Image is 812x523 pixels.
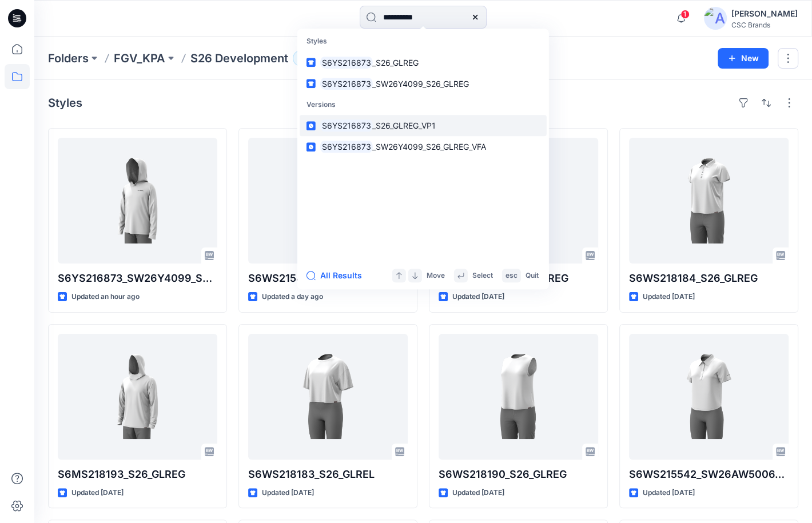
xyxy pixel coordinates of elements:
[505,270,518,282] p: esc
[58,466,217,482] p: S6MS218193_S26_GLREG
[300,94,547,115] p: Versions
[629,270,789,286] p: S6WS218184_S26_GLREG
[248,270,408,286] p: S6WS215494_S26_PAACT
[114,50,165,66] a: FGV_KPA
[320,119,373,133] mark: S6YS216873
[300,73,547,94] a: S6YS216873_SW26Y4099_S26_GLREG
[643,487,695,499] p: Updated [DATE]
[731,7,798,21] div: [PERSON_NAME]
[307,269,369,282] button: All Results
[190,50,288,66] p: S26 Development
[320,77,373,90] mark: S6YS216873
[300,31,547,52] p: Styles
[629,334,789,460] a: S6WS215542_SW26AW5006_S26_PAACT
[629,466,789,482] p: S6WS215542_SW26AW5006_S26_PAACT
[248,334,408,460] a: S6WS218183_S26_GLREL
[71,291,140,303] p: Updated an hour ago
[48,96,82,110] h4: Styles
[262,487,314,499] p: Updated [DATE]
[427,270,445,282] p: Move
[58,138,217,264] a: S6YS216873_SW26Y4099_S26_GLREG
[472,270,493,282] p: Select
[372,142,486,151] span: _SW26Y4099_S26_GLREG_VFA
[262,291,323,303] p: Updated a day ago
[300,52,547,73] a: S6YS216873_S26_GLREG
[643,291,695,303] p: Updated [DATE]
[452,487,504,499] p: Updated [DATE]
[58,270,217,286] p: S6YS216873_SW26Y4099_S26_GLREG
[48,50,89,66] a: Folders
[293,50,329,66] button: 61
[452,291,504,303] p: Updated [DATE]
[58,334,217,460] a: S6MS218193_S26_GLREG
[372,58,419,67] span: _S26_GLREG
[718,48,769,69] button: New
[372,121,436,130] span: _S26_GLREG_VP1
[629,138,789,264] a: S6WS218184_S26_GLREG
[680,10,690,19] span: 1
[248,138,408,264] a: S6WS215494_S26_PAACT
[439,466,598,482] p: S6WS218190_S26_GLREG
[439,334,598,460] a: S6WS218190_S26_GLREG
[731,21,798,29] div: CSC Brands
[71,487,124,499] p: Updated [DATE]
[526,270,539,282] p: Quit
[372,79,469,89] span: _SW26Y4099_S26_GLREG
[300,115,547,136] a: S6YS216873_S26_GLREG_VP1
[320,56,373,69] mark: S6YS216873
[248,466,408,482] p: S6WS218183_S26_GLREL
[300,136,547,157] a: S6YS216873_SW26Y4099_S26_GLREG_VFA
[704,7,727,30] img: avatar
[320,141,373,154] mark: S6YS216873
